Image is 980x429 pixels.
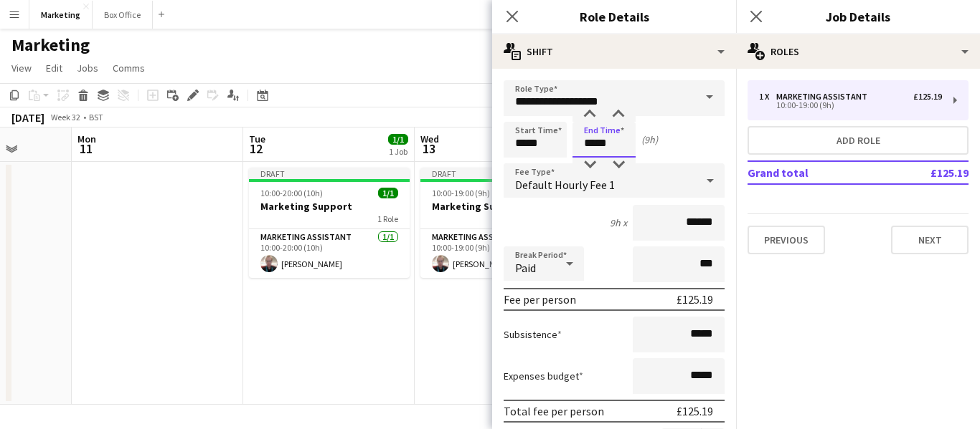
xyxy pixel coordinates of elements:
[77,62,98,74] span: Jobs
[420,132,439,145] span: Wed
[47,112,83,122] span: Week 32
[610,216,627,229] div: 9h x
[776,92,873,102] div: Marketing Assistant
[11,34,90,56] h1: Marketing
[249,132,265,145] span: Tue
[748,161,883,184] td: Grand total
[249,229,410,278] app-card-role: Marketing Assistant1/110:00-20:00 (10h)[PERSON_NAME]
[677,292,713,307] div: £125.19
[89,112,103,122] div: BST
[389,146,407,157] div: 1 Job
[736,34,980,69] div: Roles
[420,168,581,179] div: Draft
[77,132,96,145] span: Mon
[260,188,323,198] span: 10:00-20:00 (10h)
[432,188,490,198] span: 10:00-19:00 (9h)
[492,34,736,69] div: Shift
[46,62,62,74] span: Edit
[29,1,93,29] button: Marketing
[883,161,969,184] td: £125.19
[418,140,439,157] span: 13
[107,59,151,77] a: Comms
[759,92,776,102] div: 1 x
[515,261,536,275] span: Paid
[11,62,32,74] span: View
[247,140,265,157] span: 12
[249,168,410,278] app-job-card: Draft10:00-20:00 (10h)1/1Marketing Support1 RoleMarketing Assistant1/110:00-20:00 (10h)[PERSON_NAME]
[736,7,980,26] h3: Job Details
[11,110,44,125] div: [DATE]
[249,200,410,213] h3: Marketing Support
[420,229,581,278] app-card-role: Marketing Assistant1/110:00-19:00 (9h)[PERSON_NAME]
[913,92,942,102] div: £125.19
[748,126,969,155] button: Add role
[249,168,410,179] div: Draft
[759,102,942,109] div: 10:00-19:00 (9h)
[71,59,104,77] a: Jobs
[40,59,68,77] a: Edit
[113,62,145,74] span: Comms
[492,7,736,26] h3: Role Details
[75,140,96,157] span: 11
[377,213,398,224] span: 1 Role
[748,226,825,254] button: Previous
[641,133,658,146] div: (9h)
[6,59,37,77] a: View
[677,404,713,418] div: £125.19
[504,328,562,341] label: Subsistence
[504,292,576,307] div: Fee per person
[420,200,581,213] h3: Marketing Support
[93,1,153,29] button: Box Office
[891,226,969,254] button: Next
[420,168,581,278] app-job-card: Draft10:00-19:00 (9h)1/1Marketing Support1 RoleMarketing Assistant1/110:00-19:00 (9h)[PERSON_NAME]
[388,134,408,145] span: 1/1
[378,188,398,198] span: 1/1
[504,404,604,418] div: Total fee per person
[515,178,615,192] span: Default Hourly Fee 1
[504,370,583,382] label: Expenses budget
